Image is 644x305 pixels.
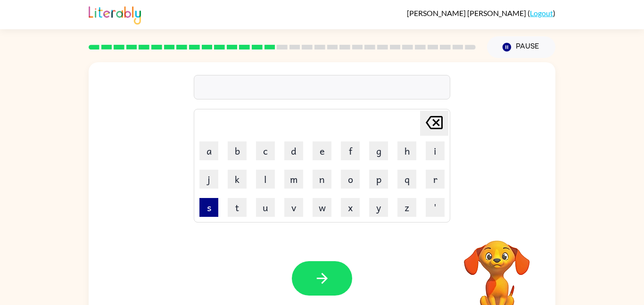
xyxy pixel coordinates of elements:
button: z [397,198,416,217]
button: m [284,170,303,189]
button: x [341,198,360,217]
button: b [228,141,247,160]
button: j [199,170,218,189]
a: Logout [530,8,553,17]
span: [PERSON_NAME] [PERSON_NAME] [407,8,528,17]
button: n [313,170,331,189]
button: t [228,198,247,217]
button: w [313,198,331,217]
button: l [256,170,275,189]
button: Pause [487,36,555,58]
button: e [313,141,331,160]
button: o [341,170,360,189]
button: v [284,198,303,217]
button: u [256,198,275,217]
div: ( ) [407,8,555,17]
button: y [369,198,388,217]
button: i [426,141,445,160]
button: a [199,141,218,160]
button: d [284,141,303,160]
button: ' [426,198,445,217]
button: q [397,170,416,189]
button: h [397,141,416,160]
button: f [341,141,360,160]
button: k [228,170,247,189]
button: p [369,170,388,189]
button: s [199,198,218,217]
button: r [426,170,445,189]
button: c [256,141,275,160]
img: Literably [89,4,141,25]
button: g [369,141,388,160]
